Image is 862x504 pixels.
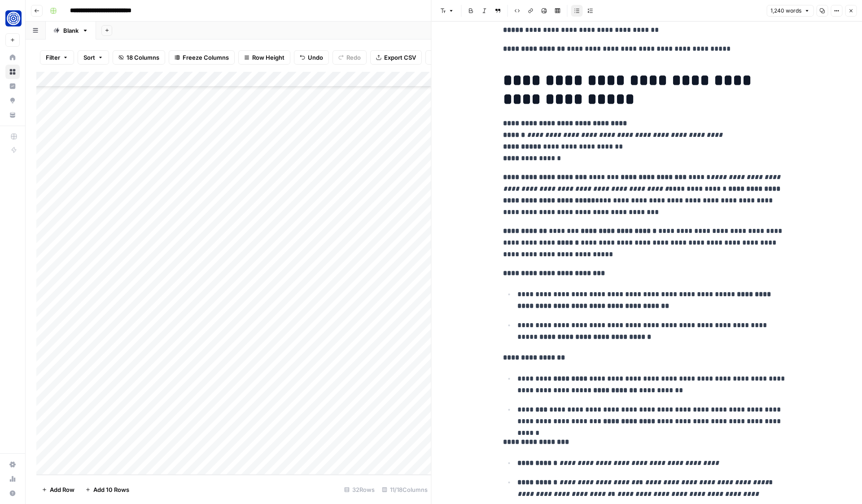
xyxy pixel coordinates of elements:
[370,50,422,65] button: Export CSV
[5,457,20,472] a: Settings
[5,65,20,79] a: Browse
[766,5,814,17] button: 1,240 words
[78,50,109,65] button: Sort
[127,53,159,62] span: 18 Columns
[238,50,290,65] button: Row Height
[333,50,367,65] button: Redo
[308,53,323,62] span: Undo
[5,486,20,500] button: Help + Support
[346,53,361,62] span: Redo
[63,26,79,35] div: Blank
[113,50,165,65] button: 18 Columns
[341,482,378,497] div: 32 Rows
[50,485,74,494] span: Add Row
[384,53,416,62] span: Export CSV
[5,50,20,65] a: Home
[36,482,80,497] button: Add Row
[93,485,129,494] span: Add 10 Rows
[5,93,20,108] a: Opportunities
[5,7,20,30] button: Workspace: Fundwell
[770,7,801,15] span: 1,240 words
[5,10,22,26] img: Fundwell Logo
[378,482,431,497] div: 11/18 Columns
[46,53,60,62] span: Filter
[252,53,284,62] span: Row Height
[46,22,96,39] a: Blank
[183,53,229,62] span: Freeze Columns
[5,79,20,93] a: Insights
[83,53,95,62] span: Sort
[40,50,74,65] button: Filter
[294,50,329,65] button: Undo
[5,472,20,486] a: Usage
[5,108,20,122] a: Your Data
[169,50,235,65] button: Freeze Columns
[80,482,135,497] button: Add 10 Rows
